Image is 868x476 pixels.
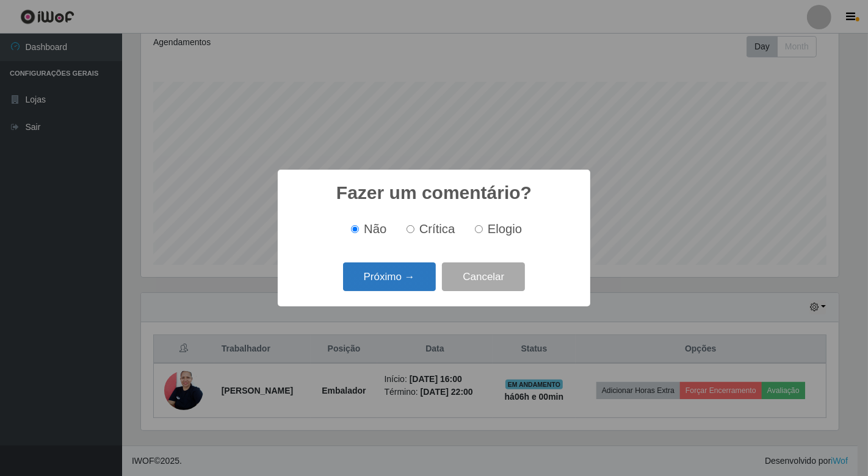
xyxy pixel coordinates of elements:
span: Não [364,222,386,236]
input: Elogio [475,225,483,233]
input: Não [351,225,359,233]
input: Crítica [407,225,414,233]
h2: Fazer um comentário? [336,182,532,204]
span: Elogio [488,222,522,236]
span: Crítica [419,222,455,236]
button: Cancelar [442,262,525,291]
button: Próximo → [343,262,436,291]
